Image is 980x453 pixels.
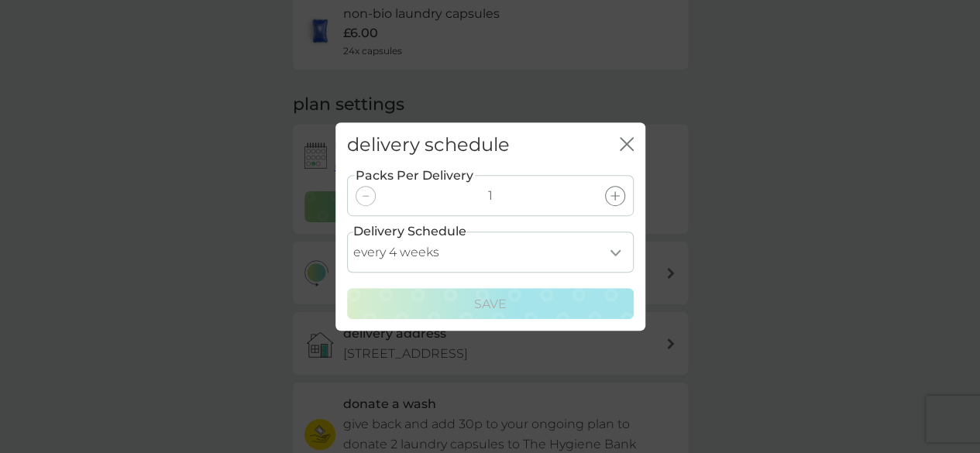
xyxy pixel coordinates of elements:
[347,134,510,156] h2: delivery schedule
[354,166,475,186] label: Packs Per Delivery
[353,221,466,242] label: Delivery Schedule
[620,137,634,153] button: close
[488,186,493,206] p: 1
[347,288,634,319] button: Save
[474,294,507,314] p: Save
